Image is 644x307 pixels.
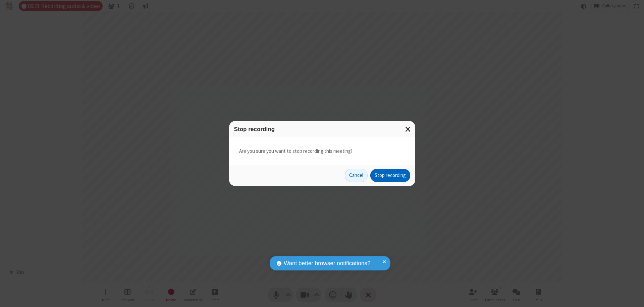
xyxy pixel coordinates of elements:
h3: Stop recording [234,126,410,132]
button: Close modal [401,121,415,137]
div: Are you sure you want to stop recording this meeting? [229,137,415,165]
button: Cancel [345,169,368,182]
span: Want better browser notifications? [284,259,370,268]
button: Stop recording [370,169,410,182]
